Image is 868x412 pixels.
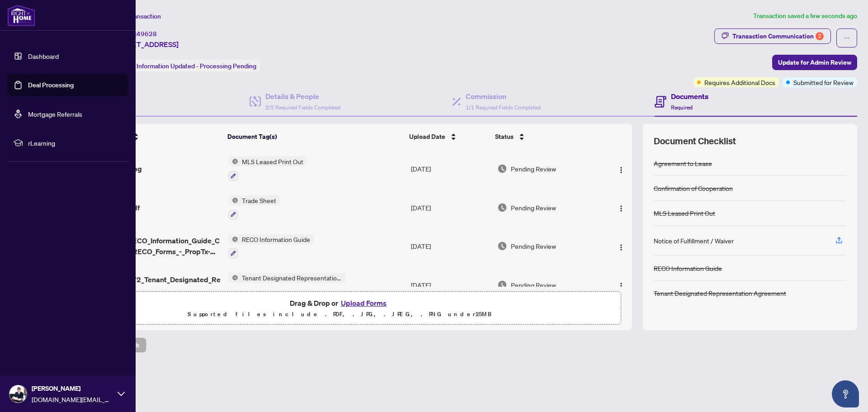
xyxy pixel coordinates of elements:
span: 1_DigiSign_372_Tenant_Designated_Representation_Agreement_-_PropTx-[PERSON_NAME].pdf [89,274,221,296]
span: Drag & Drop orUpload FormsSupported files include .PDF, .JPG, .JPEG, .PNG under25MB [58,292,621,325]
div: Transaction Communication [732,29,824,43]
span: Information Updated - Processing Pending [137,62,256,70]
div: 2 [816,32,824,40]
button: Logo [614,200,628,215]
button: Status IconRECO Information Guide [228,234,314,259]
img: Logo [618,282,625,289]
span: 2_DigiSign_RECO_Information_Guide_Commercial_-_RECO_Forms_-_PropTx-[PERSON_NAME].pdf [89,235,221,257]
img: Document Status [497,203,507,213]
span: 2/2 Required Fields Completed [265,104,340,111]
img: Logo [618,166,625,174]
img: Profile Icon [9,385,27,403]
span: rLearning [28,138,122,148]
article: Transaction saved a few seconds ago [753,11,857,21]
h4: Commission [466,91,541,102]
span: Trade Sheet [238,195,280,205]
span: MLS Leased Print Out [238,156,307,166]
td: [DATE] [407,265,494,304]
img: Status Icon [228,195,238,205]
button: Upload Forms [338,297,389,309]
div: Notice of Fulfillment / Waiver [654,236,734,246]
img: Document Status [497,280,507,290]
td: [DATE] [407,188,494,227]
span: 49628 [137,30,157,38]
img: logo [7,5,35,26]
h4: Details & People [265,91,340,102]
div: RECO Information Guide [654,263,722,273]
div: MLS Leased Print Out [654,208,715,218]
button: Status IconTenant Designated Representation Agreement [228,273,345,297]
button: Logo [614,239,628,253]
span: Drag & Drop or [290,297,389,309]
img: Logo [618,244,625,251]
span: Status [495,132,514,142]
div: Tenant Designated Representation Agreement [654,288,786,298]
span: Document Checklist [654,135,736,147]
th: Upload Date [406,124,491,149]
span: [PERSON_NAME] [32,384,113,393]
p: Supported files include .PDF, .JPG, .JPEG, .PNG under 25 MB [64,309,615,320]
div: Status: [112,60,260,72]
span: ellipsis [844,35,850,41]
span: Pending Review [511,241,556,251]
th: (8) File Name [85,124,224,149]
a: Dashboard [28,52,59,60]
th: Status [491,124,599,149]
button: Update for Admin Review [772,55,857,70]
a: Deal Processing [28,81,74,89]
span: View Transaction [113,12,161,20]
span: Tenant Designated Representation Agreement [238,273,345,283]
span: [STREET_ADDRESS] [112,39,179,50]
th: Document Tag(s) [224,124,405,149]
span: 1/1 Required Fields Completed [466,104,541,111]
img: Status Icon [228,156,238,166]
span: Submitted for Review [793,77,854,87]
img: Status Icon [228,234,238,244]
td: [DATE] [407,149,494,188]
button: Status IconMLS Leased Print Out [228,156,307,181]
button: Logo [614,161,628,176]
button: Status IconTrade Sheet [228,195,280,220]
span: Pending Review [511,280,556,290]
img: Logo [618,205,625,212]
div: Agreement to Lease [654,158,712,168]
div: Confirmation of Cooperation [654,183,733,193]
span: Update for Admin Review [778,55,851,70]
img: Status Icon [228,273,238,283]
button: Open asap [832,380,859,407]
span: Required [671,104,693,111]
button: Transaction Communication2 [714,28,831,44]
span: Requires Additional Docs [704,77,775,87]
img: Document Status [497,164,507,174]
h4: Documents [671,91,708,102]
span: Upload Date [409,132,445,142]
button: Logo [614,278,628,292]
span: Pending Review [511,203,556,213]
img: Document Status [497,241,507,251]
a: Mortgage Referrals [28,110,82,118]
span: RECO Information Guide [238,234,314,244]
span: Pending Review [511,164,556,174]
td: [DATE] [407,227,494,266]
span: [DOMAIN_NAME][EMAIL_ADDRESS][DOMAIN_NAME] [32,394,113,404]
